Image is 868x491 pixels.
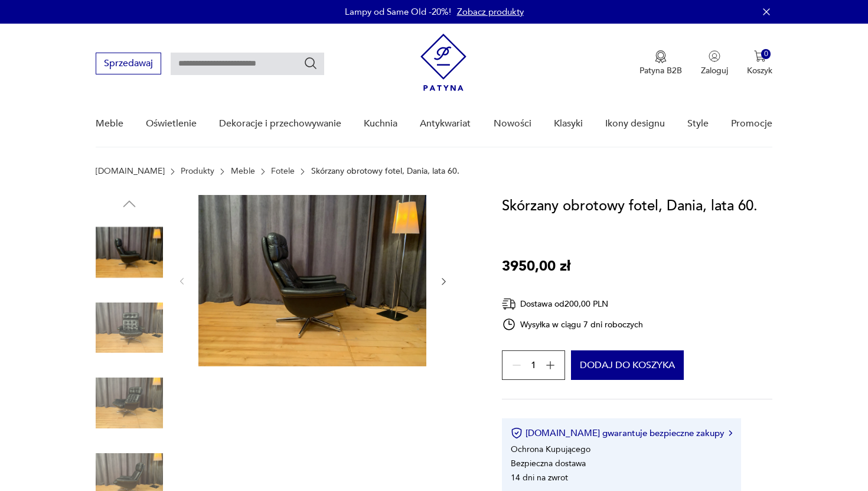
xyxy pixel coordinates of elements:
a: Oświetlenie [146,101,197,147]
p: Lampy od Same Old -20%! [345,6,451,18]
a: Klasyki [554,101,583,147]
div: 0 [761,49,771,59]
p: Koszyk [747,65,772,76]
a: Kuchnia [364,101,397,147]
p: 3950,00 zł [502,255,570,278]
h1: Skórzany obrotowy fotel, Dania, lata 60. [502,195,758,217]
div: Wysyłka w ciągu 7 dni roboczych [502,317,644,331]
img: Ikona strzałki w prawo [729,430,732,436]
a: [DOMAIN_NAME] [96,167,165,176]
button: Zaloguj [701,50,728,76]
button: 0Koszyk [747,50,772,76]
img: Zdjęcie produktu Skórzany obrotowy fotel, Dania, lata 60. [198,195,426,366]
a: Antykwariat [420,101,471,147]
p: Skórzany obrotowy fotel, Dania, lata 60. [311,167,459,176]
button: Szukaj [304,56,318,70]
p: Zaloguj [701,65,728,76]
a: Meble [231,167,255,176]
a: Zobacz produkty [457,6,524,18]
span: 1 [531,362,536,369]
div: Dostawa od 200,00 PLN [502,297,644,311]
img: Ikona koszyka [754,50,766,62]
button: Dodaj do koszyka [571,350,684,380]
li: Bezpieczna dostawa [511,458,586,469]
a: Fotele [271,167,295,176]
p: Patyna B2B [639,65,682,76]
a: Produkty [181,167,214,176]
button: Sprzedawaj [96,53,161,74]
a: Dekoracje i przechowywanie [219,101,341,147]
a: Promocje [731,101,772,147]
img: Ikona dostawy [502,297,516,311]
img: Zdjęcie produktu Skórzany obrotowy fotel, Dania, lata 60. [96,294,163,362]
li: 14 dni na zwrot [511,472,568,483]
img: Zdjęcie produktu Skórzany obrotowy fotel, Dania, lata 60. [96,219,163,286]
a: Meble [96,101,123,147]
img: Ikonka użytkownika [709,50,720,62]
a: Sprzedawaj [96,60,161,69]
button: Patyna B2B [639,50,682,76]
a: Ikona medaluPatyna B2B [639,50,682,76]
img: Ikona medalu [655,50,667,63]
a: Nowości [494,101,531,147]
img: Patyna - sklep z meblami i dekoracjami vintage [420,34,466,91]
img: Zdjęcie produktu Skórzany obrotowy fotel, Dania, lata 60. [96,369,163,437]
a: Style [687,101,709,147]
img: Ikona certyfikatu [511,427,523,439]
li: Ochrona Kupującego [511,444,590,455]
a: Ikony designu [605,101,665,147]
button: [DOMAIN_NAME] gwarantuje bezpieczne zakupy [511,427,732,439]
